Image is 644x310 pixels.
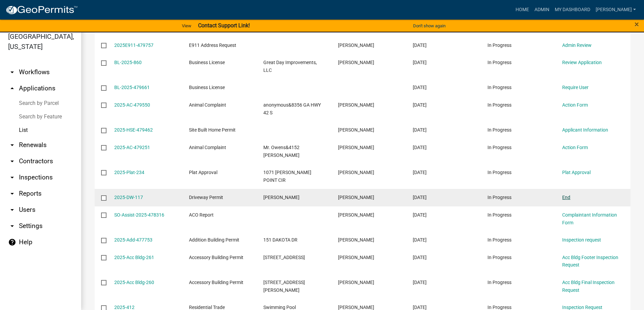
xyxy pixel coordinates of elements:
a: 2025-HSE-479462 [114,127,153,133]
span: 09/11/2025 [413,280,427,285]
span: Jamie McCarty [338,43,374,48]
a: 2025-Plat-234 [114,170,144,175]
a: Inspection Request [562,305,602,310]
span: 09/17/2025 [413,85,427,90]
span: Accessory Building Permit [189,255,243,260]
span: anonymous&8356 GA HWY 42 S [263,102,321,115]
span: Tammie [338,145,374,150]
a: 2025-DW-117 [114,195,143,200]
i: arrow_drop_down [8,190,16,198]
a: BL-2025-479661 [114,85,150,90]
span: In Progress [487,102,511,108]
span: Mr. Owens&4152 WALTON RD [263,145,300,158]
span: 09/12/2025 [413,237,427,243]
span: Rachel Carroll [338,212,374,218]
i: help [8,238,16,246]
a: End [562,195,570,200]
a: 2025E911-479757 [114,43,153,48]
a: Applicant Information [562,127,608,133]
span: Deanna Giles [338,127,374,133]
span: Ronald C Smith [338,237,374,243]
i: arrow_drop_up [8,84,16,92]
span: ACO Report [189,212,214,218]
span: 136 POPE RD [263,280,305,293]
i: arrow_drop_down [8,141,16,149]
strong: Contact Support Link! [198,22,250,29]
a: Require User [562,85,589,90]
a: Complaintant Information Form [562,212,617,225]
span: In Progress [487,60,511,65]
span: × [635,20,639,29]
span: Addition Building Permit [189,237,239,243]
span: Robert L Stubbs [338,170,374,175]
a: Review Application [562,60,602,65]
span: Accessory Building Permit [189,280,243,285]
span: 09/15/2025 [413,212,427,218]
span: Tammie [338,102,374,108]
span: In Progress [487,195,511,200]
span: 1071 SANDY POINT CIR [263,170,311,183]
span: Ronald Williams [263,195,300,200]
span: Great Day Improvements, LLC [263,60,317,73]
i: arrow_drop_down [8,157,16,165]
a: Admin Review [562,43,592,48]
a: My Dashboard [552,3,593,16]
span: 09/12/2025 [413,255,427,260]
button: Close [635,20,639,28]
a: 2025-AC-479251 [114,145,150,150]
span: Swimming Pool [263,305,296,310]
span: 2677 OLD KNOXVILLE RD [263,255,305,260]
span: In Progress [487,43,511,48]
span: In Progress [487,212,511,218]
a: Plat Approval [562,170,591,175]
span: Business License [189,85,225,90]
span: In Progress [487,255,511,260]
span: Site Built Home Permit [189,127,236,133]
a: Home [513,3,532,16]
span: Animal Complaint [189,102,226,108]
span: In Progress [487,145,511,150]
i: arrow_drop_down [8,206,16,214]
span: Plat Approval [189,170,217,175]
a: Admin [532,3,552,16]
a: Acc Bldg Final Inspection Request [562,280,615,293]
a: Acc Bldg Footer Inspection Request [562,255,618,268]
span: In Progress [487,305,511,310]
span: In Progress [487,280,511,285]
span: Animal Complaint [189,145,226,150]
span: In Progress [487,237,511,243]
a: SO-Assist-2025-478316 [114,212,164,218]
span: 09/16/2025 [413,102,427,108]
span: 09/17/2025 [413,60,427,65]
span: 09/16/2025 [413,170,427,175]
span: 09/16/2025 [413,145,427,150]
span: 09/17/2025 [413,43,427,48]
i: arrow_drop_down [8,173,16,181]
a: View [179,20,194,31]
span: Rick Wingate [338,305,374,310]
a: 2025-412 [114,305,135,310]
span: 09/10/2025 [413,305,427,310]
span: In Progress [487,85,511,90]
a: BL-2025-860 [114,60,142,65]
a: [PERSON_NAME] [593,3,639,16]
span: Joseph Rhodes [338,255,374,260]
span: Gary Nicholson [338,280,374,285]
span: Driveway Permit [189,195,223,200]
a: 2025-AC-479550 [114,102,150,108]
a: 2025-Acc Bldg-260 [114,280,154,285]
a: Inspection request [562,237,601,243]
span: 09/16/2025 [413,127,427,133]
a: 2025-Add-477753 [114,237,152,243]
span: 151 DAKOTA DR [263,237,297,243]
span: Business License [189,60,225,65]
span: In Progress [487,127,511,133]
span: E911 Address Request [189,43,236,48]
i: arrow_drop_down [8,222,16,230]
span: Kendra Alston [338,60,374,65]
a: Action Form [562,145,588,150]
a: 2025-Acc Bldg-261 [114,255,154,260]
a: Action Form [562,102,588,108]
span: Ronald J Williams [338,195,374,200]
span: In Progress [487,170,511,175]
